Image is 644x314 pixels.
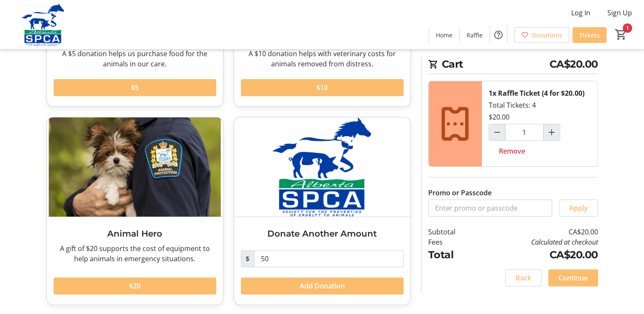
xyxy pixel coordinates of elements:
[460,27,489,43] a: Raffle
[514,27,569,43] a: Donations
[559,200,598,217] button: Apply
[131,83,139,93] span: $5
[428,188,492,198] label: Promo or Passcode
[241,227,404,240] h3: Donate Another Amount
[532,31,562,40] span: Donations
[254,250,404,267] input: Donation Amount
[54,79,216,96] button: $5
[428,200,552,217] input: Enter promo or passcode
[47,117,223,217] img: Animal Hero
[548,269,598,286] button: Continue
[241,79,404,96] button: $10
[300,281,345,291] span: Add Donation
[490,26,507,43] button: Help
[489,124,505,140] button: Decrement by one
[5,3,81,46] img: Alberta SPCA's Logo
[601,6,639,20] button: Sign Up
[607,8,632,18] span: Sign Up
[569,203,588,213] span: Apply
[241,277,404,294] button: Add Donation
[316,83,328,93] span: $10
[613,27,629,42] button: Cart
[489,112,509,122] div: $20.00
[477,227,598,237] td: CA$20.00
[428,247,478,263] td: Total
[550,57,598,72] span: CA$20.00
[54,49,216,69] div: A $5 donation helps us purchase food for the animals in our care.
[505,269,541,286] button: Back
[489,143,535,160] button: Remove
[544,124,560,140] button: Increment by one
[428,57,598,74] h2: Cart
[477,247,598,263] td: CA$20.00
[499,146,525,156] span: Remove
[489,88,584,98] div: 1x Raffle Ticket (4 for $20.00)
[241,49,404,69] div: A $10 donation helps with veterinary costs for animals removed from distress.
[571,8,590,18] span: Log In
[428,227,478,237] td: Subtotal
[477,237,598,247] td: Calculated at checkout
[234,117,410,217] img: Donate Another Amount
[572,27,607,43] a: Tickets
[428,237,478,247] td: Fees
[436,31,452,40] span: Home
[515,273,531,283] span: Back
[505,124,544,141] input: Raffle Ticket (4 for $20.00) Quantity
[558,273,588,283] span: Continue
[564,6,597,20] button: Log In
[54,243,216,264] div: A gift of $20 supports the cost of equipment to help animals in emergency situations.
[241,250,255,267] span: $
[579,31,600,40] span: Tickets
[54,227,216,240] h3: Animal Hero
[482,81,598,166] div: Total Tickets: 4
[54,277,216,294] button: $20
[429,27,459,43] a: Home
[467,31,483,40] span: Raffle
[129,281,140,291] span: $20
